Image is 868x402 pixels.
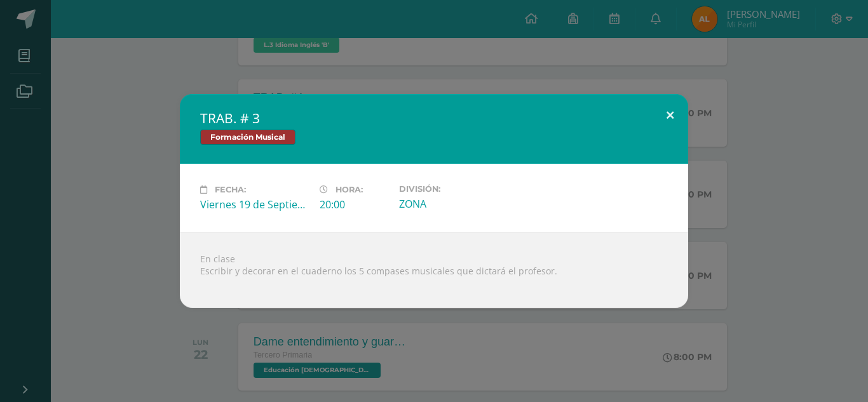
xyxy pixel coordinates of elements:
label: División: [399,184,508,194]
div: Viernes 19 de Septiembre [200,198,309,211]
button: Close (Esc) [652,94,688,137]
div: 20:00 [320,198,389,211]
span: Hora: [336,185,363,194]
h2: TRAB. # 3 [200,109,668,127]
span: Formación Musical [200,130,295,145]
div: En clase Escribir y decorar en el cuaderno los 5 compases musicales que dictará el profesor. [180,232,688,308]
div: ZONA [399,197,508,211]
span: Fecha: [215,185,246,194]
